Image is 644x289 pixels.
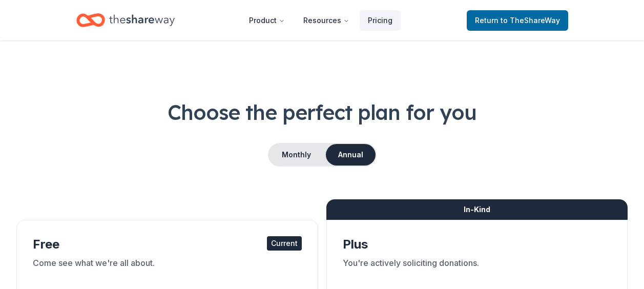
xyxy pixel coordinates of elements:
[269,144,324,166] button: Monthly
[241,10,293,31] button: Product
[267,236,302,251] div: Current
[467,10,568,31] a: Returnto TheShareWay
[33,236,302,253] div: Free
[76,8,175,32] a: Home
[16,98,628,127] h1: Choose the perfect plan for you
[295,10,358,31] button: Resources
[360,10,401,31] a: Pricing
[326,144,376,166] button: Annual
[475,14,560,27] span: Return
[241,8,401,32] nav: Main
[343,236,612,253] div: Plus
[501,16,560,25] span: to TheShareWay
[343,257,612,285] div: You're actively soliciting donations.
[33,257,302,285] div: Come see what we're all about.
[326,199,628,220] div: In-Kind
